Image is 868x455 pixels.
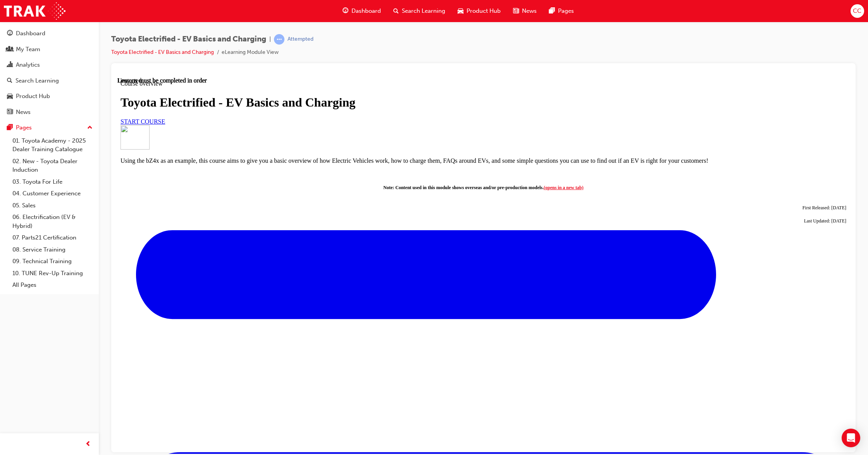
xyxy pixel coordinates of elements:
span: Toyota Electrified - EV Basics and Charging [111,35,266,44]
a: Analytics [3,58,96,72]
img: Trak [4,2,65,20]
span: search-icon [393,6,399,16]
span: Product Hub [467,7,501,16]
span: News [522,7,537,16]
span: pages-icon [7,124,13,131]
div: Pages [16,123,32,132]
a: Product Hub [3,89,96,103]
span: Note: Content used in this module shows overseas and/or pre-production models. [266,108,466,113]
a: 10. TUNE Rev-Up Training [9,267,96,279]
span: search-icon [7,78,12,84]
a: Toyota Electrified - EV Basics and Charging [111,49,214,55]
span: Search Learning [402,7,445,16]
a: My Team [3,42,96,57]
a: 03. Toyota For Life [9,176,96,188]
span: prev-icon [85,439,91,449]
a: 08. Service Training [9,244,96,256]
span: Pages [558,7,574,16]
a: START COURSE [3,41,48,48]
h1: Toyota Electrified - EV Basics and Charging [3,18,729,33]
span: learningRecordVerb_ATTEMPT-icon [274,34,284,45]
div: News [16,108,31,117]
span: Last Updated: [DATE] [687,141,729,146]
span: guage-icon [343,6,348,16]
button: Pages [3,121,96,135]
a: 02. New - Toyota Dealer Induction [9,155,96,176]
span: | [269,35,271,44]
a: Dashboard [3,26,96,41]
span: First Released: [DATE] [685,128,729,133]
li: eLearning Module View [222,48,279,57]
span: car-icon [7,93,13,100]
span: chart-icon [7,62,13,69]
span: people-icon [7,46,13,53]
div: Analytics [16,60,40,69]
a: 07. Parts21 Certification [9,232,96,244]
a: car-iconProduct Hub [451,3,507,19]
span: guage-icon [7,30,13,37]
span: Dashboard [351,7,381,16]
a: All Pages [9,279,96,291]
a: 05. Sales [9,200,96,212]
div: My Team [16,45,40,54]
a: 09. Technical Training [9,255,96,267]
span: news-icon [513,6,519,16]
div: Attempted [288,36,313,43]
div: Product Hub [16,92,50,101]
a: news-iconNews [507,3,543,19]
a: Search Learning [3,74,96,88]
a: (opens in a new tab) [426,108,466,113]
a: 01. Toyota Academy - 2025 Dealer Training Catalogue [9,135,96,155]
div: Search Learning [15,76,59,85]
span: pages-icon [549,6,555,16]
a: News [3,105,96,119]
div: Dashboard [16,29,45,38]
p: Using the bZ4x as an example, this course aims to give you a basic overview of how Electric Vehic... [3,80,729,87]
a: search-iconSearch Learning [387,3,451,19]
a: 04. Customer Experience [9,188,96,200]
span: news-icon [7,109,13,116]
a: guage-iconDashboard [336,3,387,19]
a: 06. Electrification (EV & Hybrid) [9,211,96,232]
div: Open Intercom Messenger [842,429,860,447]
span: CC [853,7,861,16]
a: pages-iconPages [543,3,580,19]
button: DashboardMy TeamAnalyticsSearch LearningProduct HubNews [3,25,96,121]
span: up-icon [87,123,93,133]
button: CC [851,4,864,18]
span: car-icon [458,6,463,16]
